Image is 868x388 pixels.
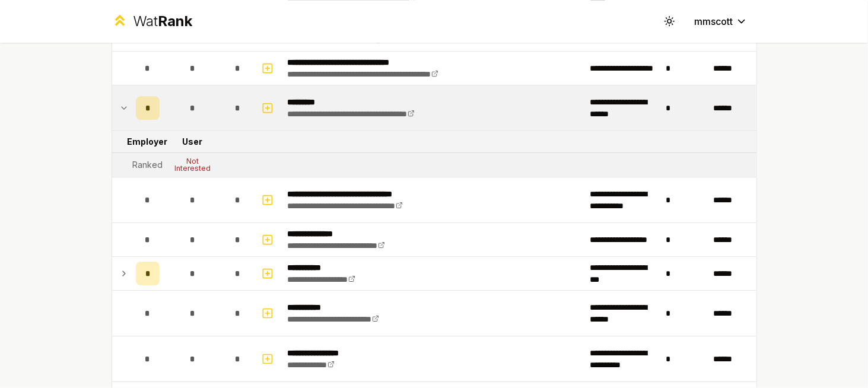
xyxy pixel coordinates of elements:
div: Wat [133,12,192,31]
a: WatRank [112,12,193,31]
div: Not Interested [169,158,217,172]
span: mmscott [695,14,733,28]
td: User [164,131,221,152]
td: Employer [131,131,164,152]
span: Rank [158,12,192,30]
button: mmscott [685,11,757,32]
div: Ranked [132,159,163,171]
